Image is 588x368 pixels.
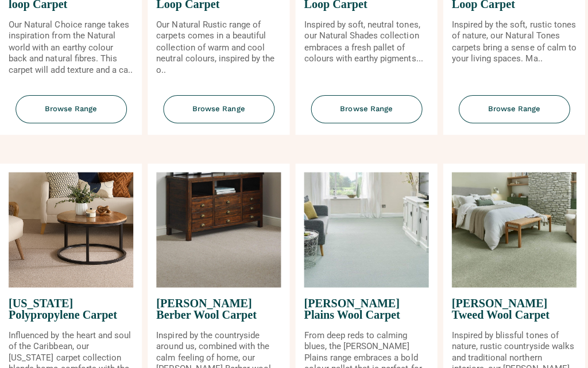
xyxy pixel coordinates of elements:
[11,19,136,76] p: Our Natural Choice range takes inspiration from the Natural world with an earthy colour back and ...
[297,95,438,134] a: Browse Range
[3,95,144,134] a: Browse Range
[11,286,136,328] span: [US_STATE] Polypropylene Carpet
[312,95,423,123] span: Browse Range
[459,95,570,123] span: Browse Range
[158,286,283,328] span: [PERSON_NAME] Berber Wool Carpet
[305,19,430,64] p: Inspired by soft, neutral tones, our Natural Shades collection embraces a fresh pallet of colours...
[452,171,577,286] img: Tomkinson Tweed Wool Carpet
[452,286,577,328] span: [PERSON_NAME] Tweed Wool Carpet
[305,286,430,328] span: [PERSON_NAME] Plains Wool Carpet
[18,95,129,123] span: Browse Range
[305,171,430,286] img: Tomkinson Plains Wool Carpet
[158,19,283,76] p: Our Natural Rustic range of carpets comes in a beautiful collection of warm and cool neutral colo...
[150,95,291,134] a: Browse Range
[444,95,585,134] a: Browse Range
[165,95,276,123] span: Browse Range
[452,19,577,64] p: Inspired by the soft, rustic tones of nature, our Natural Tones carpets bring a sense of calm to ...
[11,171,136,286] img: Puerto Rico Polypropylene Carpet
[158,171,283,286] img: Tomkinson Berber Wool Carpet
